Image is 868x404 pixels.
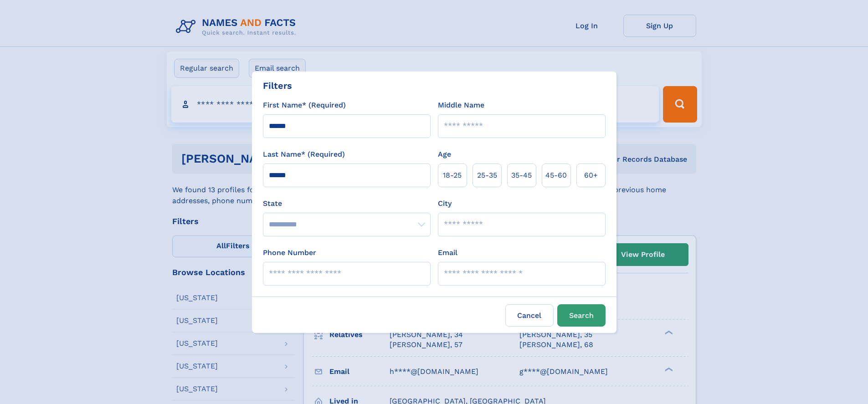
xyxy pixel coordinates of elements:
label: State [263,198,431,209]
label: Cancel [505,304,554,327]
span: 25‑35 [477,170,497,181]
div: Filters [263,79,292,92]
label: First Name* (Required) [263,100,346,111]
label: Middle Name [438,100,484,111]
label: Last Name* (Required) [263,149,345,160]
span: 35‑45 [511,170,532,181]
span: 60+ [584,170,598,181]
label: Email [438,247,457,258]
span: 45‑60 [545,170,567,181]
span: 18‑25 [443,170,462,181]
label: Phone Number [263,247,316,258]
label: City [438,198,452,209]
label: Age [438,149,451,160]
button: Search [557,304,606,327]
